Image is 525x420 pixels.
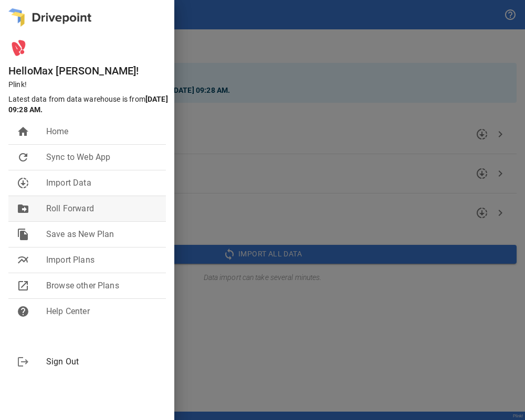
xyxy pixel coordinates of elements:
[17,356,29,368] span: logout
[46,177,157,189] span: Import Data
[46,202,157,215] span: Roll Forward
[8,62,174,79] h6: Hello Max [PERSON_NAME] !
[17,177,29,189] span: downloading
[8,94,170,115] p: Latest data from data warehouse is from
[46,305,157,318] span: Help Center
[8,37,29,58] img: ACg8ocIVIVr-fcnKWSIGT1u7RKO_dPiorNJqa-T_ibDe-ZqfIp21PHm2=s96-c
[17,125,29,138] span: home
[17,228,29,241] span: file_copy
[46,125,157,138] span: Home
[8,8,91,27] img: logo
[46,279,157,292] span: Browse other Plans
[46,356,157,368] span: Sign Out
[17,305,29,318] span: help
[8,79,174,90] p: Plink!
[17,279,29,292] span: open_in_new
[17,202,29,215] span: drive_file_move
[46,254,157,266] span: Import Plans
[17,254,29,266] span: multiline_chart
[17,151,29,164] span: refresh
[46,151,157,164] span: Sync to Web App
[46,228,157,241] span: Save as New Plan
